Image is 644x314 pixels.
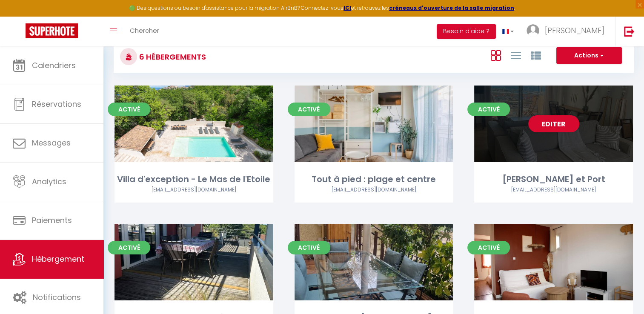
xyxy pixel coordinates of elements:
a: Vue par Groupe [530,48,541,62]
a: Editer [528,115,579,132]
button: Ouvrir le widget de chat LiveChat [7,3,32,29]
img: logout [624,26,635,37]
span: Activé [108,103,150,116]
div: Tout à pied : plage et centre [295,173,453,186]
div: Airbnb [474,186,633,194]
div: Airbnb [295,186,453,194]
span: [PERSON_NAME] [545,25,604,36]
span: Paiements [32,215,72,226]
a: ... [PERSON_NAME] [520,17,615,46]
button: Besoin d'aide ? [437,24,496,39]
button: Actions [556,47,622,64]
span: Réservations [32,99,81,109]
span: Calendriers [32,60,76,71]
span: Hébergement [32,254,84,264]
span: Analytics [32,176,66,187]
img: Super Booking [26,23,78,38]
a: Chercher [123,17,166,46]
span: Messages [32,137,71,148]
a: ICI [343,4,351,11]
span: Activé [467,241,510,254]
a: Vue en Box [490,48,501,62]
img: ... [527,24,539,37]
span: Activé [288,103,330,116]
span: Activé [108,241,150,254]
span: Chercher [130,26,159,35]
iframe: Chat [608,276,638,308]
div: Villa d'exception - Le Mas de l'Etoile [114,173,273,186]
span: Activé [288,241,330,254]
div: [PERSON_NAME] et Port [474,173,633,186]
h3: 6 Hébergements [137,47,206,66]
a: Vue en Liste [510,48,521,62]
div: Airbnb [114,186,273,194]
a: créneaux d'ouverture de la salle migration [389,4,514,11]
span: Activé [467,103,510,116]
span: Notifications [33,292,81,303]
